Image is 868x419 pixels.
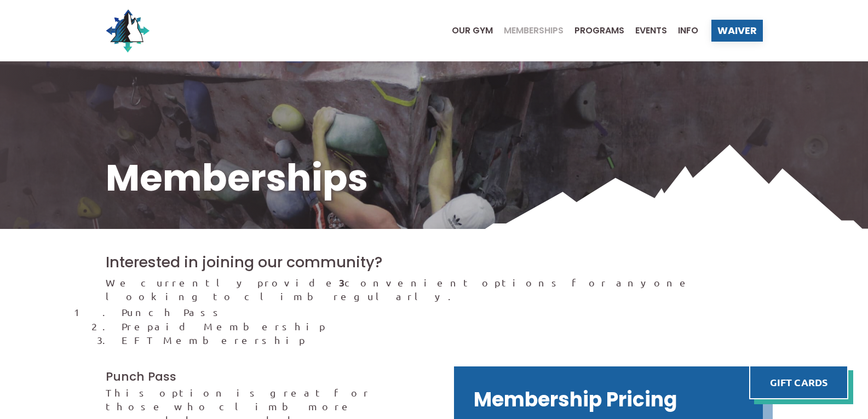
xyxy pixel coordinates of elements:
strong: 3 [339,276,344,289]
a: Info [667,26,698,35]
p: We currently provide convenient options for anyone looking to climb regularly. [106,275,763,303]
a: Waiver [711,20,763,42]
span: Events [635,26,667,35]
a: Our Gym [441,26,493,35]
li: Punch Pass [122,305,762,319]
h3: Punch Pass [106,369,415,385]
a: Events [624,26,667,35]
h2: Membership Pricing [474,386,743,414]
span: Our Gym [452,26,493,35]
span: Memberships [504,26,564,35]
li: Prepaid Membership [122,319,762,333]
span: Info [678,26,698,35]
li: EFT Memberership [122,333,762,347]
span: Programs [574,26,624,35]
a: Programs [564,26,624,35]
span: Waiver [717,26,757,36]
img: North Wall Logo [106,9,150,53]
h2: Interested in joining our community? [106,252,763,273]
a: Memberships [493,26,564,35]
